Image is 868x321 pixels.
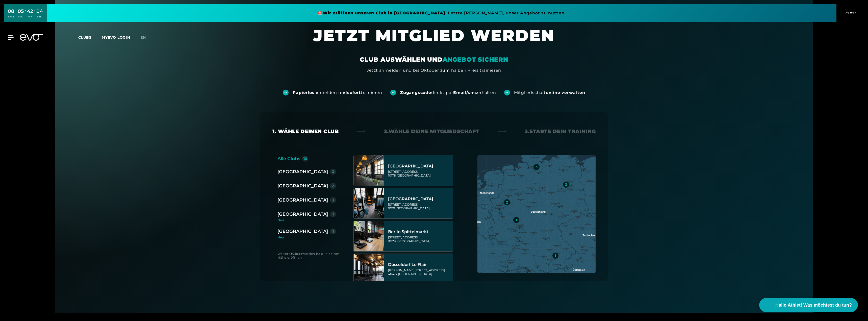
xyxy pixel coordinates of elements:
[34,8,35,21] div: :
[277,168,328,175] div: [GEOGRAPHIC_DATA]
[354,188,384,218] img: Berlin Rosenthaler Platz
[759,298,858,312] button: Hallo Athlet! Was möchtest du tun?
[516,218,517,222] div: 1
[360,56,508,64] div: CLUB AUSWÄHLEN UND
[506,201,508,204] div: 2
[453,90,477,95] strong: Email/sms
[347,90,361,95] strong: sofort
[388,170,451,177] div: [STREET_ADDRESS] 10178 [GEOGRAPHIC_DATA]
[525,128,596,135] div: 3. Starte dein Training
[514,90,585,95] div: Mitgliedschaft
[293,90,382,95] div: anmelden und trainieren
[367,67,501,73] div: Jetzt anmelden und bis Oktober zum halben Preis trainieren
[18,8,24,15] div: 05
[555,254,556,257] div: 1
[292,252,302,256] strong: Clubs
[388,262,451,267] div: Düsseldorf Le Flair
[836,4,864,22] button: CLOSE
[140,35,152,40] a: en
[354,155,384,186] img: Berlin Alexanderplatz
[400,90,431,95] strong: Zugangscode
[272,128,339,135] div: 1. Wähle deinen Club
[16,8,16,21] div: :
[293,90,314,95] strong: Papierlos
[8,8,14,15] div: 08
[546,90,585,95] strong: online verwalten
[333,212,334,216] div: 1
[78,35,102,40] a: Clubs
[332,198,334,202] div: 3
[333,230,334,233] div: 1
[384,128,479,135] div: 2. Wähle deine Mitgliedschaft
[78,35,92,40] span: Clubs
[277,155,300,162] div: Alle Clubs
[388,235,451,243] div: [STREET_ADDRESS] 10179 [GEOGRAPHIC_DATA]
[277,211,328,218] div: [GEOGRAPHIC_DATA]
[102,35,130,40] a: MYEVO LOGIN
[844,11,857,15] span: CLOSE
[388,203,451,210] div: [STREET_ADDRESS] 10119 [GEOGRAPHIC_DATA]
[277,219,340,222] div: Neu
[400,90,496,95] div: direkt per erhalten
[277,182,328,189] div: [GEOGRAPHIC_DATA]
[8,15,14,18] div: TAGE
[18,15,24,18] div: STD
[388,164,451,169] div: [GEOGRAPHIC_DATA]
[477,155,596,273] img: map
[36,15,43,18] div: SEK
[36,8,43,15] div: 04
[332,170,334,174] div: 3
[388,196,451,202] div: [GEOGRAPHIC_DATA]
[277,196,328,204] div: [GEOGRAPHIC_DATA]
[277,228,328,235] div: [GEOGRAPHIC_DATA]
[140,35,146,40] span: en
[303,157,307,160] div: 10
[565,183,567,186] div: 3
[354,254,384,284] img: Düsseldorf Le Flair
[775,302,852,309] span: Hallo Athlet! Was möchtest du tun?
[535,165,538,169] div: 3
[388,229,451,234] div: Berlin Spittelmarkt
[25,8,26,21] div: :
[354,221,384,251] img: Berlin Spittelmarkt
[443,56,508,63] em: ANGEBOT SICHERN
[332,184,334,188] div: 2
[277,236,336,239] div: Neu
[277,252,343,259] div: Weitere werden bald in deiner Nähe eröffnen
[27,15,33,18] div: MIN
[291,252,293,256] strong: 3
[27,8,33,15] div: 42
[388,268,451,276] div: [PERSON_NAME][STREET_ADDRESS] 40477 [GEOGRAPHIC_DATA]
